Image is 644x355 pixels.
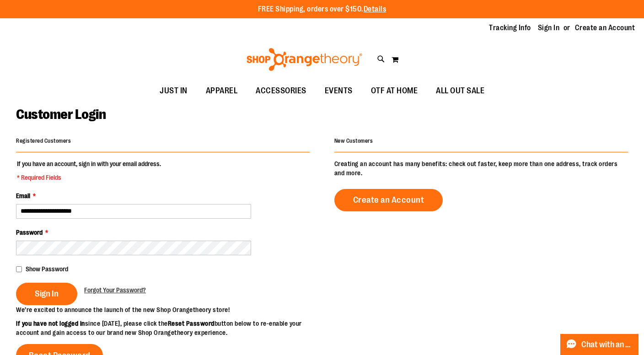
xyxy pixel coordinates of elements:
span: Show Password [26,265,68,273]
span: JUST IN [160,81,188,101]
a: Forgot Your Password? [84,285,146,295]
span: Forgot Your Password? [84,286,146,294]
strong: New Customers [334,138,373,144]
strong: If you have not logged in [16,320,85,327]
legend: If you have an account, sign in with your email address. [16,159,162,182]
p: Creating an account has many benefits: check out faster, keep more than one address, track orders... [334,159,628,177]
p: since [DATE], please click the button below to re-enable your account and gain access to our bran... [16,319,322,337]
span: Sign In [35,289,59,299]
a: Create an Account [575,23,635,33]
span: Password [16,229,43,236]
button: Chat with an Expert [560,334,639,355]
img: Shop Orangetheory [245,48,364,71]
span: OTF AT HOME [371,81,418,101]
strong: Registered Customers [16,138,71,144]
span: ALL OUT SALE [436,81,484,101]
span: Chat with an Expert [581,340,633,349]
span: ACCESSORIES [256,81,306,101]
span: Email [16,192,30,199]
p: FREE Shipping, orders over $150. [258,4,386,15]
strong: Reset Password [168,320,215,327]
span: APPAREL [206,81,238,101]
span: Create an Account [353,195,424,205]
a: Tracking Info [489,23,531,33]
span: Customer Login [16,107,106,122]
span: * Required Fields [17,173,161,182]
a: Create an Account [334,189,443,211]
a: Details [364,5,386,13]
span: EVENTS [325,81,353,101]
button: Sign In [16,283,77,305]
a: Sign In [538,23,560,33]
p: We’re excited to announce the launch of the new Shop Orangetheory store! [16,305,322,314]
